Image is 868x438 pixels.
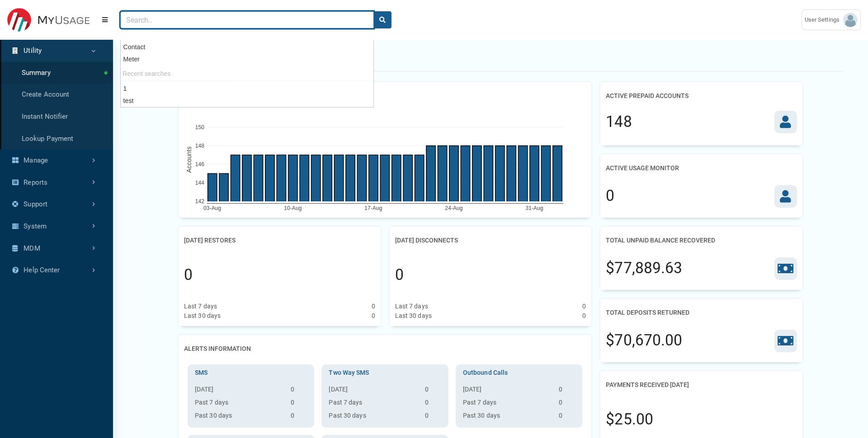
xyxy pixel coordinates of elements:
h2: Total Unpaid Balance Recovered [606,232,715,249]
h3: Two Way SMS [325,368,444,377]
td: 0 [555,385,579,398]
button: Menu [97,12,113,28]
td: 0 [287,385,311,398]
h2: Active Prepaid Accounts [606,88,689,104]
input: Search [120,11,374,28]
th: Past 30 days [191,411,287,424]
th: Past 7 days [191,398,287,411]
div: 1 [121,83,373,95]
h3: SMS [191,368,311,377]
div: 0 [606,185,614,207]
h2: Payments Received [DATE] [606,377,689,393]
button: search [373,11,392,28]
h2: [DATE] Disconnects [395,232,458,249]
td: 0 [421,385,445,398]
th: [DATE] [325,385,421,398]
td: 0 [555,411,579,424]
h2: Active Usage Monitor [606,160,679,177]
div: Last 30 days [184,311,221,321]
td: 0 [421,398,445,411]
h3: Outbound Calls [459,368,579,377]
th: Past 30 days [325,411,421,424]
div: 148 [606,111,632,133]
td: 0 [287,411,311,424]
div: $70,670.00 [606,329,682,352]
div: 0 [372,311,375,321]
a: User Settings [802,9,861,30]
th: Past 30 days [459,411,555,424]
td: 0 [287,398,311,411]
td: 0 [555,398,579,411]
span: User Settings [805,15,843,24]
img: ESITESTV3 Logo [7,8,90,32]
div: 0 [582,302,586,311]
div: $77,889.63 [606,257,682,280]
h2: Alerts Information [184,340,251,357]
div: 0 [184,264,193,286]
div: Meter [121,53,373,65]
div: $25.00 [606,408,653,431]
h2: Total Deposits Returned [606,304,689,321]
th: Past 7 days [325,398,421,411]
h2: [DATE] Restores [184,232,236,249]
th: [DATE] [191,385,287,398]
div: 0 [582,311,586,321]
td: 0 [421,411,445,424]
div: Last 7 days [184,302,217,311]
th: [DATE] [459,385,555,398]
div: 0 [372,302,375,311]
div: 0 [395,264,404,286]
div: Last 30 days [395,311,432,321]
div: Last 7 days [395,302,428,311]
div: Contact [121,41,373,53]
div: test [121,95,373,107]
th: Past 7 days [459,398,555,411]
